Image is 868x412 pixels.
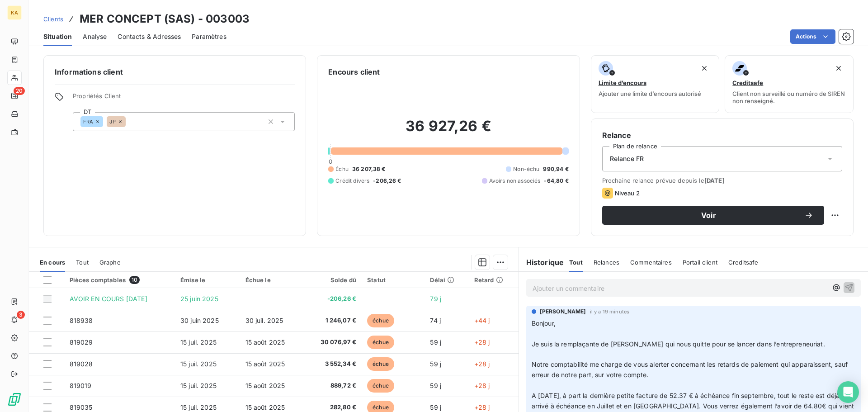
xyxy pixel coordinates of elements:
span: Propriétés Client [73,92,295,105]
button: Voir [602,206,824,225]
span: 74 j [430,317,441,324]
span: En cours [40,259,65,266]
span: Voir [613,212,804,219]
span: 990,94 € [543,165,568,173]
span: 819029 [70,338,93,346]
span: Creditsafe [728,259,759,266]
span: échue [367,357,394,371]
span: 30 juin 2025 [180,317,219,324]
span: 15 août 2025 [245,360,285,368]
span: 30 juil. 2025 [245,317,283,324]
span: 20 [14,87,25,95]
div: Solde dû [309,276,356,284]
span: 15 juil. 2025 [180,403,217,411]
span: [PERSON_NAME] [540,308,586,316]
span: Tout [569,259,583,266]
div: Open Intercom Messenger [837,381,859,403]
span: 10 [129,276,140,284]
span: 36 207,38 € [352,165,386,173]
span: Client non surveillé ou numéro de SIREN non renseigné. [732,90,846,104]
span: Bonjour, [532,319,556,327]
span: 15 août 2025 [245,382,285,389]
h2: 36 927,26 € [328,117,568,144]
span: 79 j [430,295,441,303]
span: Portail client [683,259,717,266]
span: 15 août 2025 [245,403,285,411]
span: Niveau 2 [615,189,640,197]
span: 59 j [430,360,441,368]
h6: Relance [602,130,842,141]
span: 818938 [70,317,93,324]
span: 15 juil. 2025 [180,382,217,389]
span: échue [367,336,394,349]
span: AVOIR EN COURS [DATE] [70,295,147,303]
span: Non-échu [513,165,539,173]
span: Contacts & Adresses [118,32,181,41]
span: 1 246,07 € [309,316,356,325]
a: Clients [43,14,63,24]
span: JP [109,119,115,124]
span: FRA [83,119,93,124]
span: 282,80 € [309,403,356,412]
span: Crédit divers [335,177,369,185]
span: 819035 [70,403,93,411]
div: Pièces comptables [70,276,170,284]
span: -64,80 € [544,177,568,185]
h6: Historique [519,257,564,268]
span: Échu [335,165,349,173]
span: Je suis la remplaçante de [PERSON_NAME] qui nous quitte pour se lancer dans l’entrepreneuriat. [532,340,825,348]
span: il y a 19 minutes [590,309,630,314]
img: Logo LeanPay [7,392,22,407]
span: 25 juin 2025 [180,295,218,303]
h6: Informations client [55,66,295,77]
h6: Encours client [328,66,380,77]
span: 30 076,97 € [309,338,356,347]
span: Analyse [83,32,107,41]
span: échue [367,314,394,327]
span: +28 j [474,382,490,389]
span: 0 [329,158,332,165]
div: Statut [367,276,419,284]
button: CreditsafeClient non surveillé ou numéro de SIREN non renseigné. [725,55,854,113]
input: Ajouter une valeur [126,118,133,126]
span: Commentaires [630,259,672,266]
span: Notre comptabilité me charge de vous alerter concernant les retards de paiement qui apparaissent,... [532,360,849,379]
button: Actions [790,29,835,44]
span: Ajouter une limite d’encours autorisé [599,90,701,97]
span: +44 j [474,317,490,324]
span: 3 552,34 € [309,360,356,369]
span: 59 j [430,338,441,346]
span: Situation [43,32,72,41]
span: 3 [17,311,25,319]
span: Paramètres [192,32,226,41]
span: Avoirs non associés [489,177,541,185]
span: échue [367,379,394,393]
span: 59 j [430,403,441,411]
div: Retard [474,276,513,284]
span: 59 j [430,382,441,389]
span: -206,26 € [373,177,401,185]
span: 15 juil. 2025 [180,338,217,346]
span: +28 j [474,338,490,346]
span: Limite d’encours [599,79,646,86]
span: +28 j [474,403,490,411]
div: Délai [430,276,463,284]
span: Creditsafe [732,79,763,86]
span: Clients [43,15,63,23]
span: [DATE] [704,177,725,184]
span: 819028 [70,360,93,368]
span: 819019 [70,382,92,389]
div: KA [7,5,22,20]
button: Limite d’encoursAjouter une limite d’encours autorisé [591,55,720,113]
span: 889,72 € [309,381,356,390]
span: Tout [76,259,89,266]
div: Émise le [180,276,235,284]
span: -206,26 € [309,294,356,303]
span: Prochaine relance prévue depuis le [602,177,842,184]
div: Échue le [245,276,298,284]
span: Relance FR [610,154,644,163]
span: +28 j [474,360,490,368]
span: 15 juil. 2025 [180,360,217,368]
span: 15 août 2025 [245,338,285,346]
h3: MER CONCEPT (SAS) - 003003 [80,11,250,27]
